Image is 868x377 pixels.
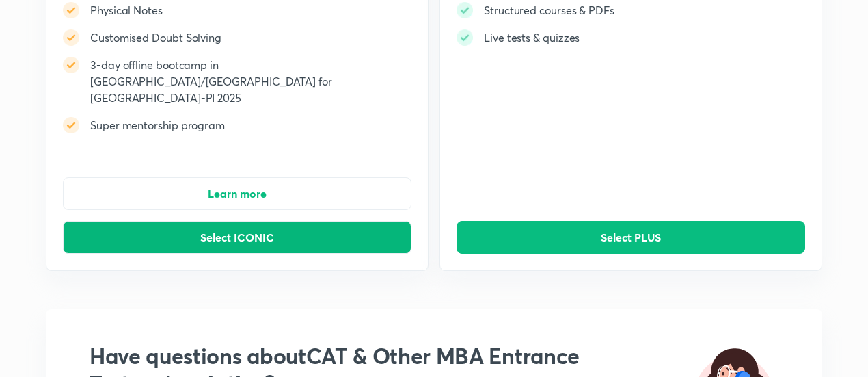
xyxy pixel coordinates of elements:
[90,2,163,18] h5: Physical Notes
[63,177,411,210] button: Learn more
[601,231,661,244] span: Select PLUS
[457,29,473,46] img: -
[90,57,411,106] h5: 3-day offline bootcamp in [GEOGRAPHIC_DATA]/[GEOGRAPHIC_DATA] for [GEOGRAPHIC_DATA]-PI 2025
[63,29,79,46] img: -
[457,2,473,18] img: -
[63,221,411,254] button: Select ICONIC
[90,29,221,46] h5: Customised Doubt Solving
[63,117,79,133] img: -
[90,117,225,133] h5: Super mentorship program
[484,29,580,46] h5: Live tests & quizzes
[484,2,614,18] h5: Structured courses & PDFs
[200,231,274,244] span: Select ICONIC
[63,57,79,73] img: -
[457,221,805,254] button: Select PLUS
[208,187,267,200] span: Learn more
[63,2,79,18] img: -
